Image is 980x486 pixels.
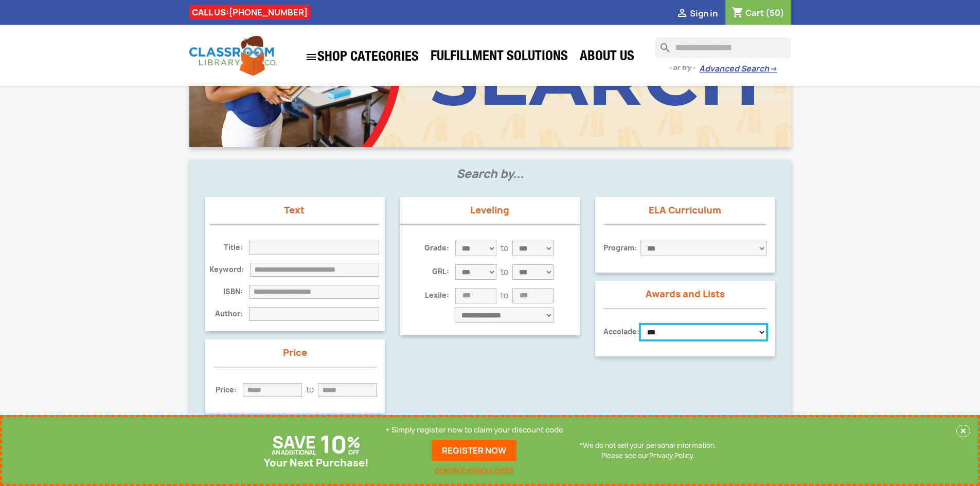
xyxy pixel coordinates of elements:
[305,51,317,63] i: 
[501,291,508,301] p: to
[501,243,508,254] p: to
[189,36,277,76] img: Classroom Library Company
[306,385,314,395] p: to
[699,64,777,74] a: Advanced Search→
[213,386,243,394] h6: Price:
[209,205,380,215] p: Text
[209,265,250,274] h6: Keyword:
[732,7,785,19] a: Shopping cart link containing 50 product(s)
[418,291,455,300] h6: Lexile:
[669,63,699,73] span: - or try -
[732,7,744,20] i: shopping_cart
[575,47,639,68] a: About Us
[425,47,573,68] a: Fulfillment Solutions
[690,8,718,19] span: Sign in
[603,244,640,253] h6: Program:
[229,7,308,18] a: [PHONE_NUMBER]
[209,243,250,252] h6: Title:
[209,287,250,296] h6: ISBN:
[198,168,783,192] h1: Search by...
[189,5,310,20] div: CALL US:
[418,267,455,276] h6: GRL:
[655,38,667,50] i: search
[745,7,764,19] span: Cart
[418,244,455,253] h6: Grade:
[213,348,377,358] p: Price
[676,8,718,19] a:  Sign in
[400,205,580,215] p: Leveling
[603,205,767,215] p: ELA Curriculum
[300,46,424,68] a: SHOP CATEGORIES
[501,267,508,277] p: to
[603,289,767,299] p: Awards and Lists
[676,8,688,20] i: 
[769,64,777,74] span: →
[765,7,785,19] span: (50)
[603,328,640,336] h6: Accolade:
[209,310,250,318] h6: Author:
[655,38,791,58] input: Search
